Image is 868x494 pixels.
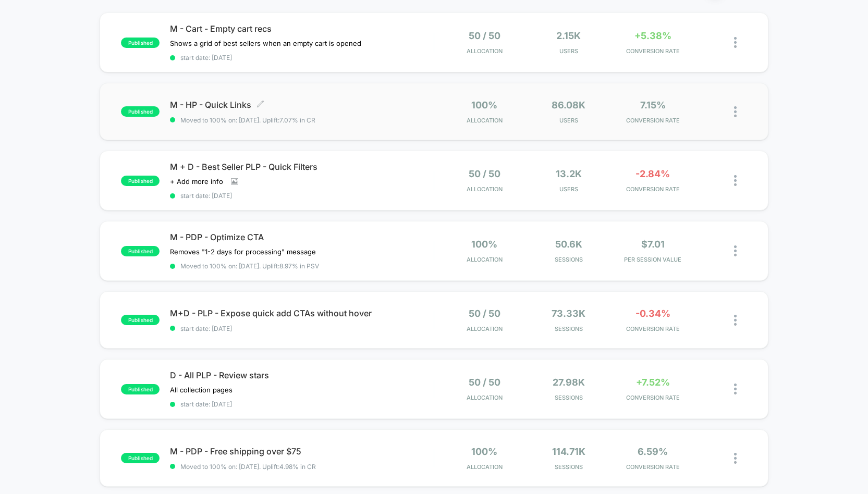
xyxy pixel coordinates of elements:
span: CONVERSION RATE [613,117,692,124]
span: 100% [471,239,497,250]
span: published [121,453,160,463]
span: -0.34% [635,308,670,319]
span: 50.6k [555,239,582,250]
span: CONVERSION RATE [613,463,692,471]
span: Users [529,186,608,193]
img: close [734,453,737,464]
span: + Add more info [170,177,223,186]
span: 6.59% [638,446,668,457]
span: published [121,384,160,394]
span: Allocation [467,256,503,263]
img: close [734,106,737,117]
span: M - HP - Quick Links [170,100,433,110]
span: M - PDP - Optimize CTA [170,232,433,242]
span: 100% [471,446,497,457]
span: published [121,106,160,117]
span: 73.33k [552,308,585,319]
span: CONVERSION RATE [613,325,692,332]
span: CONVERSION RATE [613,47,692,55]
img: close [734,384,737,394]
span: 7.15% [640,100,666,110]
span: +5.38% [634,30,671,41]
span: published [121,38,160,48]
span: Shows a grid of best sellers when an empty cart is opened [170,39,361,47]
span: +7.52% [636,377,670,388]
span: start date: [DATE] [170,192,433,200]
span: Allocation [467,47,503,55]
span: $7.01 [641,239,665,250]
span: published [121,176,160,186]
span: Sessions [529,394,608,401]
span: 13.2k [556,168,582,179]
span: M+D - PLP - Expose quick add CTAs without hover [170,308,433,318]
span: published [121,246,160,256]
span: Users [529,47,608,55]
span: Moved to 100% on: [DATE] . Uplift: 7.07% in CR [180,116,315,124]
span: published [121,315,160,325]
span: 27.98k [553,377,585,388]
span: Allocation [467,325,503,332]
span: Allocation [467,394,503,401]
span: 2.15k [556,30,581,41]
span: 50 / 50 [469,168,500,179]
span: Sessions [529,256,608,263]
span: Allocation [467,463,503,471]
span: Allocation [467,117,503,124]
span: 50 / 50 [469,377,500,388]
span: PER SESSION VALUE [613,256,692,263]
span: M - Cart - Empty cart recs [170,23,433,34]
img: close [734,315,737,326]
span: Sessions [529,325,608,332]
img: close [734,37,737,48]
span: M + D - Best Seller PLP - Quick Filters [170,162,433,172]
span: start date: [DATE] [170,325,433,332]
span: start date: [DATE] [170,54,433,61]
span: 50 / 50 [469,308,500,319]
span: Moved to 100% on: [DATE] . Uplift: 8.97% in PSV [180,262,319,270]
span: M - PDP - Free shipping over $75 [170,446,433,456]
span: Moved to 100% on: [DATE] . Uplift: 4.98% in CR [180,463,316,471]
span: D - All PLP - Review stars [170,370,433,380]
span: 86.08k [552,100,585,110]
span: CONVERSION RATE [613,394,692,401]
span: Users [529,117,608,124]
span: 100% [471,100,497,110]
span: 50 / 50 [469,30,500,41]
img: close [734,175,737,186]
span: All collection pages [170,386,233,394]
span: CONVERSION RATE [613,186,692,193]
img: close [734,245,737,256]
span: Removes "1-2 days for processing" message [170,248,316,256]
span: start date: [DATE] [170,400,433,408]
span: 114.71k [552,446,585,457]
span: Allocation [467,186,503,193]
span: Sessions [529,463,608,471]
span: -2.84% [635,168,670,179]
